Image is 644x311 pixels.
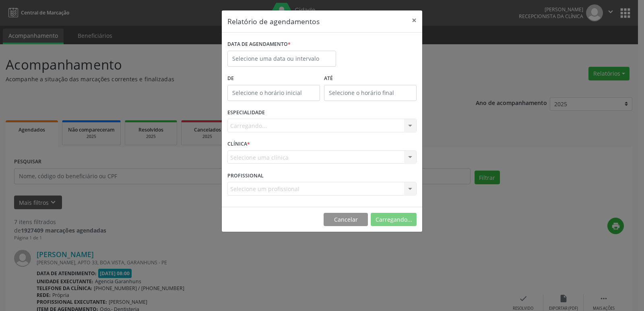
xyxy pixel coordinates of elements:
[227,85,320,101] input: Selecione o horário inicial
[324,213,368,227] button: Cancelar
[406,10,422,30] button: Close
[227,107,265,119] label: ESPECIALIDADE
[324,72,417,85] label: ATÉ
[227,72,320,85] label: De
[371,213,417,227] button: Carregando...
[227,16,320,27] h5: Relatório de agendamentos
[227,51,336,67] input: Selecione uma data ou intervalo
[227,38,291,51] label: DATA DE AGENDAMENTO
[227,138,250,150] label: CLÍNICA
[227,169,264,182] label: PROFISSIONAL
[324,85,417,101] input: Selecione o horário final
